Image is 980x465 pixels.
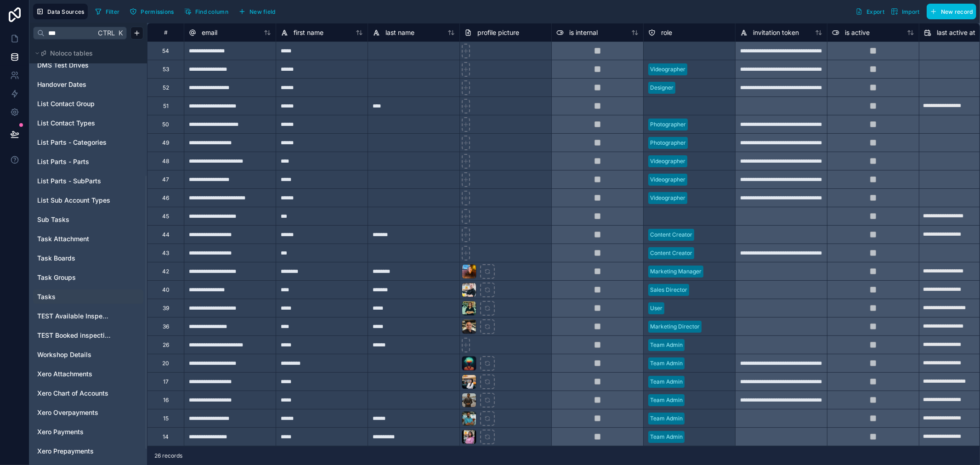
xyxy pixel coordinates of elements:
[927,4,976,19] button: New record
[661,28,672,37] span: role
[33,47,138,60] button: Noloco tables
[569,28,598,37] span: is internal
[37,99,112,108] a: List Contact Group
[650,323,700,331] div: Marketing Director
[163,341,169,349] div: 26
[37,61,89,70] span: DMS Test Drives
[753,28,799,37] span: invitation token
[650,157,685,165] div: Videographer
[126,5,181,18] a: Permissions
[162,360,169,367] div: 20
[162,250,169,257] div: 43
[37,234,112,244] a: Task Attachment
[33,232,143,246] div: Task Attachment
[33,347,143,362] div: Workshop Details
[37,215,69,224] span: Sub Tasks
[650,65,685,74] div: Videographer
[37,119,112,128] a: List Contact Types
[37,157,112,166] a: List Parts - Parts
[37,80,112,89] a: Handover Dates
[37,389,108,398] span: Xero Chart of Accounts
[650,84,674,92] div: Designer
[902,8,920,15] span: Import
[162,231,170,238] div: 44
[941,8,973,15] span: New record
[33,135,143,150] div: List Parts - Categories
[37,80,86,89] span: Handover Dates
[477,28,519,37] span: profile picture
[162,139,169,147] div: 49
[37,350,112,359] a: Workshop Details
[37,408,98,417] span: Xero Overpayments
[650,378,683,386] div: Team Admin
[650,396,683,404] div: Team Admin
[650,139,686,147] div: Photographer
[37,312,112,321] a: TEST Available Inspection Slots
[162,213,169,220] div: 45
[650,176,685,184] div: Videographer
[37,196,110,205] span: List Sub Account Types
[37,292,112,301] a: Tasks
[37,273,76,282] span: Task Groups
[37,447,112,456] a: Xero Prepayments
[37,196,112,205] a: List Sub Account Types
[852,4,888,19] button: Export
[650,341,683,349] div: Team Admin
[33,4,88,19] button: Data Sources
[650,304,663,312] div: User
[33,58,143,73] div: DMS Test Drives
[154,452,182,459] span: 26 records
[162,268,169,275] div: 42
[33,386,143,401] div: Xero Chart of Accounts
[650,359,683,368] div: Team Admin
[37,234,89,244] span: Task Attachment
[33,154,143,169] div: List Parts - Parts
[249,8,276,15] span: New field
[117,30,124,36] span: K
[154,29,177,36] div: #
[202,28,217,37] span: email
[37,427,84,437] span: Xero Payments
[650,120,686,129] div: Photographer
[97,27,116,39] span: Ctrl
[37,273,112,282] a: Task Groups
[163,66,169,73] div: 53
[650,267,702,276] div: Marketing Manager
[33,270,143,285] div: Task Groups
[33,96,143,111] div: List Contact Group
[141,8,174,15] span: Permissions
[650,231,692,239] div: Content Creator
[162,176,169,183] div: 47
[33,174,143,188] div: List Parts - SubParts
[33,251,143,266] div: Task Boards
[650,249,692,257] div: Content Creator
[37,331,112,340] a: TEST Booked inspections
[195,8,228,15] span: Find column
[37,99,95,108] span: List Contact Group
[37,292,56,301] span: Tasks
[50,49,93,58] span: Noloco tables
[33,212,143,227] div: Sub Tasks
[37,408,112,417] a: Xero Overpayments
[37,176,112,186] a: List Parts - SubParts
[33,367,143,381] div: Xero Attachments
[163,415,169,422] div: 15
[937,28,975,37] span: last active at
[37,215,112,224] a: Sub Tasks
[37,350,91,359] span: Workshop Details
[106,8,120,15] span: Filter
[650,286,687,294] div: Sales Director
[126,5,177,18] button: Permissions
[33,116,143,130] div: List Contact Types
[163,102,169,110] div: 51
[33,193,143,208] div: List Sub Account Types
[867,8,884,15] span: Export
[37,157,89,166] span: List Parts - Parts
[385,28,414,37] span: last name
[163,323,169,330] div: 36
[162,286,170,294] div: 40
[163,84,169,91] div: 52
[37,138,112,147] a: List Parts - Categories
